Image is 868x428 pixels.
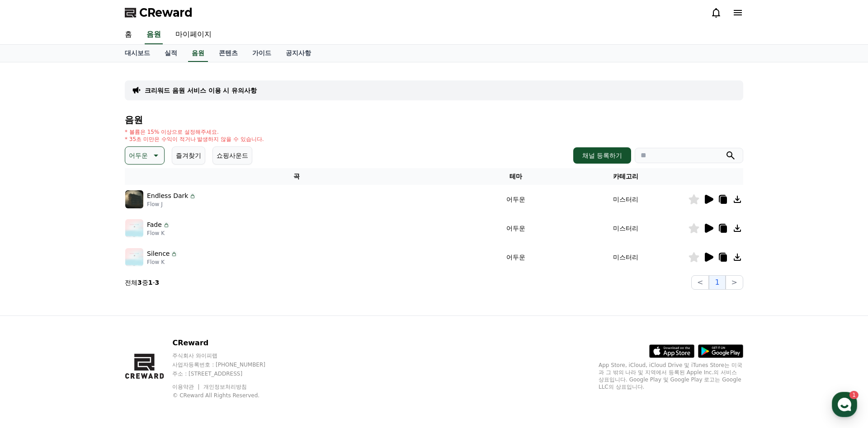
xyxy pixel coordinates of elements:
[172,338,283,348] p: CReward
[709,275,725,290] button: 1
[147,201,196,208] p: Flow J
[172,361,283,368] p: 사업자등록번호 : [PHONE_NUMBER]
[203,384,247,390] a: 개인정보처리방침
[563,185,689,214] td: 미스터리
[139,5,193,20] span: CReward
[172,392,283,399] p: © CReward All Rights Reserved.
[245,45,278,62] a: 가이드
[726,275,743,290] button: >
[118,45,157,62] a: 대시보드
[157,45,184,62] a: 실적
[129,149,148,162] p: 어두운
[125,146,165,165] button: 어두운
[147,191,188,201] p: Endless Dark
[118,25,139,44] a: 홈
[468,214,563,243] td: 어두운
[145,86,257,95] a: 크리워드 음원 서비스 이용 시 유의사항
[125,219,143,237] img: music
[125,248,143,266] img: music
[172,384,201,390] a: 이용약관
[468,168,563,185] th: 테마
[563,214,689,243] td: 미스터리
[212,45,245,62] a: 콘텐츠
[147,259,178,266] p: Flow K
[145,25,163,44] a: 음원
[563,168,689,185] th: 카테고리
[563,243,689,272] td: 미스터리
[125,136,264,143] p: * 35초 미만은 수익이 적거나 발생하지 않을 수 있습니다.
[172,370,283,377] p: 주소 : [STREET_ADDRESS]
[125,190,143,208] img: music
[125,168,468,185] th: 곡
[599,362,743,390] p: App Store, iCloud, iCloud Drive 및 iTunes Store는 미국과 그 밖의 나라 및 지역에서 등록된 Apple Inc.의 서비스 상표입니다. Goo...
[168,25,219,44] a: 마이페이지
[188,45,208,62] a: 음원
[125,278,159,287] p: 전체 중 -
[573,147,631,164] button: 채널 등록하기
[147,230,170,237] p: Flow K
[212,146,252,165] button: 쇼핑사운드
[172,352,283,359] p: 주식회사 와이피랩
[172,146,205,165] button: 즐겨찾기
[468,243,563,272] td: 어두운
[147,220,162,230] p: Fade
[155,279,160,286] strong: 3
[468,185,563,214] td: 어두운
[278,45,318,62] a: 공지사항
[125,115,743,125] h4: 음원
[125,5,193,20] a: CReward
[125,128,264,136] p: * 볼륨은 15% 이상으로 설정해주세요.
[147,249,170,259] p: Silence
[148,279,153,286] strong: 1
[691,275,709,290] button: <
[137,279,142,286] strong: 3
